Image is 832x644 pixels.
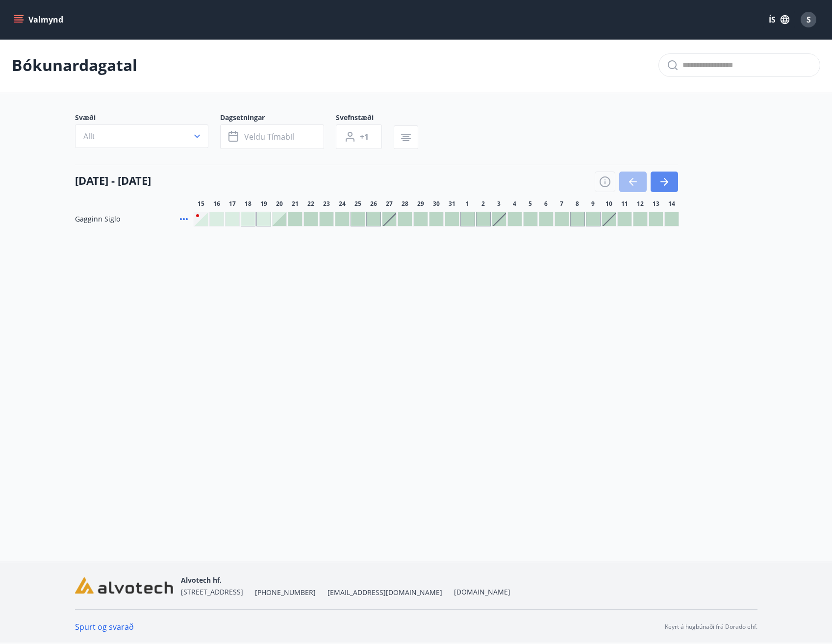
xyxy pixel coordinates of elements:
[797,8,820,31] button: S
[213,200,220,208] span: 16
[181,575,222,585] span: Alvotech hf.
[339,200,346,208] span: 24
[220,113,336,124] span: Dagsetningar
[807,14,811,25] span: S
[370,200,377,208] span: 26
[260,200,267,208] span: 19
[75,214,120,224] span: Gagginn Siglo
[323,200,330,208] span: 23
[637,200,644,208] span: 12
[544,200,548,208] span: 6
[513,200,516,208] span: 4
[763,11,795,28] button: ÍS
[386,200,393,208] span: 27
[621,200,628,208] span: 11
[668,200,675,208] span: 14
[402,200,408,208] span: 28
[75,124,208,148] button: Allt
[307,200,314,208] span: 22
[75,577,173,594] img: wIO4iZgKCVTEj5mMIr0Nnd9kRA53sFS5K0D73RsS.png
[292,200,299,208] span: 21
[481,200,485,208] span: 2
[354,200,361,208] span: 25
[220,124,324,149] button: Veldu tímabil
[454,587,510,596] a: [DOMAIN_NAME]
[605,200,612,208] span: 10
[653,200,659,208] span: 13
[75,621,134,632] a: Spurt og svarað
[255,588,316,597] span: [PHONE_NUMBER]
[276,200,283,208] span: 20
[449,200,455,208] span: 31
[336,113,394,124] span: Svefnstæði
[181,587,243,596] span: [STREET_ADDRESS]
[12,11,67,28] button: menu
[529,200,532,208] span: 5
[244,131,294,142] span: Veldu tímabil
[75,113,220,124] span: Svæði
[198,200,204,208] span: 15
[336,124,382,149] button: +1
[497,200,501,208] span: 3
[466,200,469,208] span: 1
[83,131,95,142] span: Allt
[245,200,252,208] span: 18
[433,200,440,208] span: 30
[665,622,757,631] p: Keyrt á hugbúnaði frá Dorado ehf.
[75,173,151,188] h4: [DATE] - [DATE]
[229,200,236,208] span: 17
[417,200,424,208] span: 29
[360,131,369,142] span: +1
[12,54,137,76] p: Bókunardagatal
[576,200,579,208] span: 8
[591,200,595,208] span: 9
[328,588,442,597] span: [EMAIL_ADDRESS][DOMAIN_NAME]
[560,200,563,208] span: 7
